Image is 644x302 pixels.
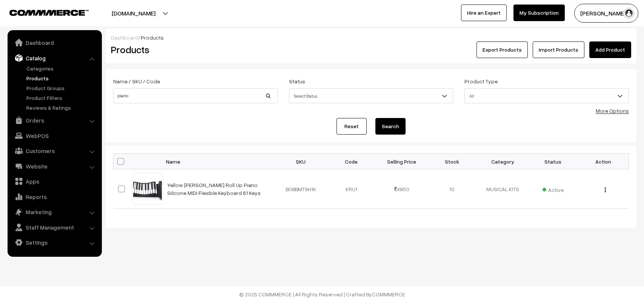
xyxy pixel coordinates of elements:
td: MUSICAL KITS [477,169,528,209]
td: KRU1 [326,169,377,209]
button: [PERSON_NAME] [574,4,638,23]
span: Select Status [289,88,453,103]
button: [DOMAIN_NAME] [85,4,182,23]
button: Search [375,118,406,135]
a: Hire an Expert [461,5,507,21]
button: Export Products [476,41,528,58]
img: user [623,8,635,19]
a: More Options [596,107,629,114]
input: Name / SKU / Code [113,88,278,103]
a: Reports [9,190,99,204]
a: Reset [337,118,367,135]
a: Categories [25,64,99,72]
a: COMMMERCE [372,291,405,297]
th: Status [528,154,578,169]
a: My Subscription [513,5,565,21]
th: Action [578,154,629,169]
a: Add Product [589,41,631,58]
a: Dashboard [111,34,138,41]
a: Customers [9,144,99,158]
a: Product Filters [25,94,99,102]
a: Marketing [9,205,99,219]
img: Menu [605,187,606,192]
span: Products [141,34,164,41]
span: Active [543,184,564,194]
a: Products [25,74,99,82]
a: Staff Management [9,221,99,234]
label: Status [289,77,305,85]
a: Dashboard [9,36,99,49]
td: B0BBMT9H1K [276,169,326,209]
a: Website [9,159,99,173]
a: Product Groups [25,84,99,92]
td: 10 [427,169,478,209]
a: Settings [9,236,99,249]
th: Category [477,154,528,169]
th: Selling Price [377,154,427,169]
span: All [464,88,629,103]
div: / [111,34,631,41]
label: Product Type [464,77,498,85]
a: Orders [9,113,99,127]
span: Select Status [289,89,453,103]
h2: Products [111,44,277,55]
span: All [465,89,629,103]
a: Apps [9,175,99,188]
th: Code [326,154,377,169]
th: Name [163,154,276,169]
a: WebPOS [9,129,99,143]
img: COMMMERCE [9,10,89,15]
a: Import Products [533,41,584,58]
a: Reviews & Ratings [25,104,99,112]
th: SKU [276,154,326,169]
td: 4850 [377,169,427,209]
a: COMMMERCE [9,8,75,17]
a: Yellow [PERSON_NAME] Roll Up Piano Silicone MIDI Flexible Keyboard 61 Keys [167,182,261,196]
label: Name / SKU / Code [113,77,160,85]
a: Catalog [9,51,99,65]
th: Stock [427,154,478,169]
